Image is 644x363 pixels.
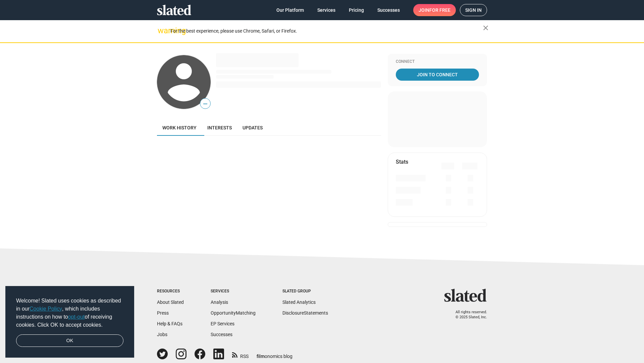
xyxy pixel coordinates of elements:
[202,120,237,136] a: Interests
[207,125,232,130] span: Interests
[211,321,234,326] a: EP Services
[282,289,328,294] div: Slated Group
[312,4,341,16] a: Services
[211,299,228,305] a: Analysis
[372,4,405,16] a: Successes
[257,348,292,360] a: filmonomics blog
[157,332,167,337] a: Jobs
[413,4,456,16] a: Joinfor free
[429,4,450,16] span: for free
[257,354,265,359] span: film
[396,158,408,165] mat-card-title: Stats
[157,299,184,305] a: About Slated
[396,69,479,81] a: Join To Connect
[16,297,123,329] span: Welcome! Slated uses cookies as described in our , which includes instructions on how to of recei...
[5,286,134,358] div: cookieconsent
[282,310,328,316] a: DisclosureStatements
[68,314,85,320] a: opt-out
[157,120,202,136] a: Work history
[211,332,232,337] a: Successes
[349,4,364,16] span: Pricing
[343,4,369,16] a: Pricing
[162,125,197,130] span: Work history
[282,299,316,305] a: Slated Analytics
[465,4,482,16] span: Sign in
[377,4,400,16] span: Successes
[317,4,335,16] span: Services
[232,349,249,360] a: RSS
[157,289,184,294] div: Resources
[271,4,309,16] a: Our Platform
[158,27,166,35] mat-icon: warning
[460,4,487,16] a: Sign in
[157,321,182,326] a: Help & FAQs
[276,4,304,16] span: Our Platform
[482,24,490,32] mat-icon: close
[243,125,263,130] span: Updates
[397,69,478,81] span: Join To Connect
[200,99,210,108] span: —
[30,306,62,312] a: Cookie Policy
[157,310,169,316] a: Press
[211,310,256,316] a: OpportunityMatching
[448,310,487,320] p: All rights reserved. © 2025 Slated, Inc.
[211,289,256,294] div: Services
[237,120,268,136] a: Updates
[16,334,123,347] a: dismiss cookie message
[419,4,450,16] span: Join
[170,27,483,36] div: For the best experience, please use Chrome, Safari, or Firefox.
[396,59,479,65] div: Connect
